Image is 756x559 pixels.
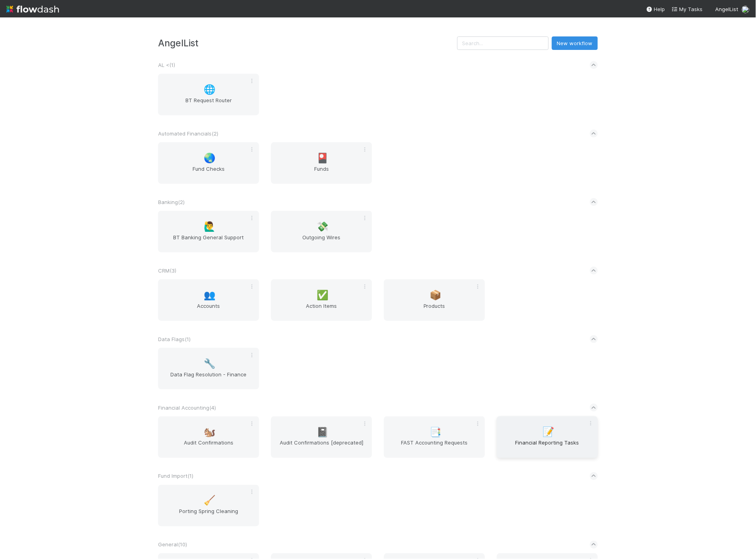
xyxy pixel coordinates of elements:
span: 🙋‍♂️ [204,221,216,232]
span: Porting Spring Cleaning [161,507,256,523]
span: 📦 [430,290,442,300]
span: Accounts [161,302,256,318]
span: Outgoing Wires [274,233,369,249]
span: 💸 [317,221,329,232]
span: CRM ( 3 ) [158,267,176,274]
a: ✅Action Items [271,279,372,321]
span: FAST Accounting Requests [387,439,482,455]
div: Help [646,5,665,13]
span: BT Banking General Support [161,233,256,249]
span: Financial Accounting ( 4 ) [158,404,216,411]
img: logo-inverted-e16ddd16eac7371096b0.svg [6,2,59,16]
button: New workflow [552,36,598,50]
a: 👥Accounts [158,279,259,321]
span: Audit Confirmations [deprecated] [274,439,369,455]
span: 🌐 [204,84,216,95]
span: 🧹 [204,496,216,506]
span: 📝 [543,427,555,437]
span: 📑 [430,427,442,437]
span: BT Request Router [161,96,256,112]
h3: AngelList [158,38,457,48]
a: 💸Outgoing Wires [271,211,372,252]
span: 🌏 [204,153,216,163]
span: 👥 [204,290,216,300]
span: Action Items [274,302,369,318]
span: Fund Import ( 1 ) [158,473,193,479]
span: Financial Reporting Tasks [500,439,595,455]
img: avatar_c7c7de23-09de-42ad-8e02-7981c37ee075.png [742,6,750,13]
a: My Tasks [672,5,703,13]
a: 🧹Porting Spring Cleaning [158,485,259,527]
a: 🙋‍♂️BT Banking General Support [158,211,259,252]
a: 📦Products [384,279,485,321]
span: ✅ [317,290,329,300]
span: Products [387,302,482,318]
span: Funds [274,165,369,181]
span: Audit Confirmations [161,439,256,455]
span: 🎴 [317,153,329,163]
span: General ( 10 ) [158,542,187,548]
a: 🌐BT Request Router [158,74,259,115]
span: AL < ( 1 ) [158,62,175,68]
a: 📝Financial Reporting Tasks [497,416,598,458]
span: Banking ( 2 ) [158,199,185,205]
span: AngelList [716,6,739,12]
span: Data Flag Resolution - Finance [161,370,256,386]
a: 📑FAST Accounting Requests [384,416,485,458]
a: 🔧Data Flag Resolution - Finance [158,348,259,389]
a: 🎴Funds [271,142,372,184]
span: Automated Financials ( 2 ) [158,130,218,137]
span: 🐿️ [204,427,216,437]
span: Fund Checks [161,165,256,181]
input: Search... [457,36,549,50]
a: 📓Audit Confirmations [deprecated] [271,416,372,458]
span: 🔧 [204,359,216,369]
span: Data Flags ( 1 ) [158,336,191,342]
span: 📓 [317,427,329,437]
a: 🌏Fund Checks [158,142,259,184]
a: 🐿️Audit Confirmations [158,416,259,458]
span: My Tasks [672,6,703,12]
